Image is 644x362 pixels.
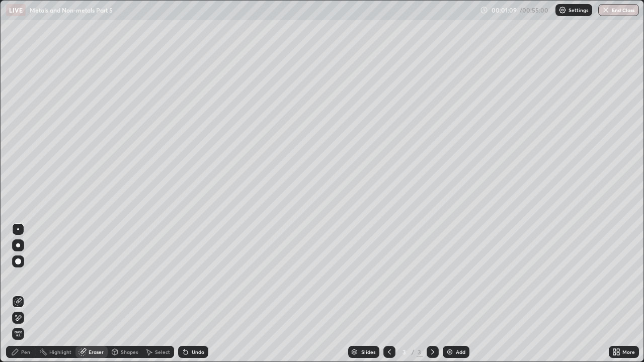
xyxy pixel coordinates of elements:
div: 3 [399,349,410,355]
div: More [622,349,635,354]
div: Add [456,349,465,354]
button: End Class [598,4,639,16]
div: Eraser [89,349,104,354]
div: Select [155,349,170,354]
span: Erase all [13,331,24,337]
p: Metals and Non-metals Part 5 [30,6,113,14]
img: class-settings-icons [558,6,567,14]
img: add-slide-button [446,348,454,356]
div: Undo [192,349,204,354]
div: / [412,349,415,355]
p: LIVE [9,6,23,14]
div: Pen [21,349,30,354]
p: Settings [569,8,588,13]
div: Highlight [49,349,71,354]
div: Slides [361,349,375,354]
div: 3 [417,347,423,356]
div: Shapes [121,349,138,354]
img: end-class-cross [602,6,610,14]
